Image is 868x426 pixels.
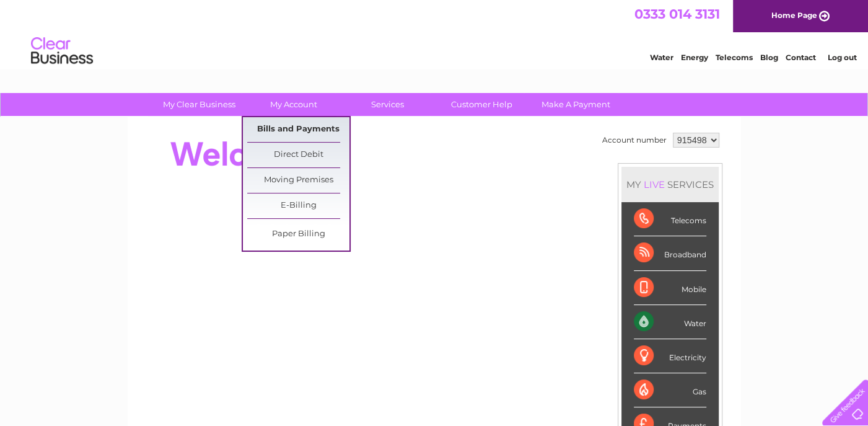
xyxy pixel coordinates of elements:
[336,93,439,116] a: Services
[242,93,344,116] a: My Account
[525,93,627,116] a: Make A Payment
[634,271,706,305] div: Mobile
[786,53,816,62] a: Contact
[634,202,706,236] div: Telecoms
[760,53,778,62] a: Blog
[634,6,720,22] a: 0333 014 3131
[247,117,349,142] a: Bills and Payments
[30,32,94,70] img: logo.png
[599,130,670,151] td: Account number
[634,305,706,339] div: Water
[247,168,349,193] a: Moving Premises
[641,179,667,190] div: LIVE
[634,373,706,407] div: Gas
[681,53,708,62] a: Energy
[247,193,349,218] a: E-Billing
[247,143,349,167] a: Direct Debit
[634,339,706,373] div: Electricity
[634,236,706,270] div: Broadband
[716,53,753,62] a: Telecoms
[148,93,250,116] a: My Clear Business
[431,93,533,116] a: Customer Help
[827,53,856,62] a: Log out
[621,167,719,202] div: MY SERVICES
[247,222,349,247] a: Paper Billing
[142,7,727,60] div: Clear Business is a trading name of Verastar Limited (registered in [GEOGRAPHIC_DATA] No. 3667643...
[650,53,673,62] a: Water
